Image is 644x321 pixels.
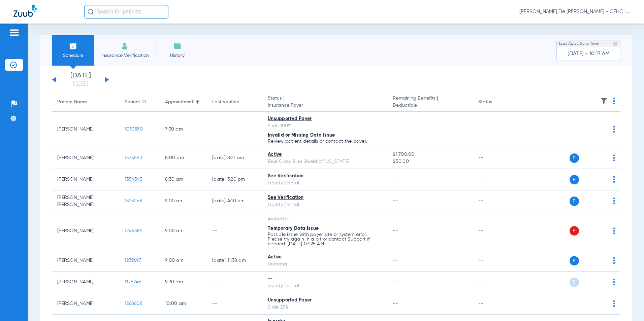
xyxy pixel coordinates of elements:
p: Review patient details or contact the payer. [268,139,382,144]
p: Possible issue with payer site or system error. Please try again in a bit or contact Support if n... [268,232,382,246]
span: 1375553 [125,155,142,160]
td: -- [207,112,262,147]
td: -- [473,147,518,169]
span: -- [393,301,398,306]
div: Slide 100% [268,122,382,130]
img: last sync help info [613,41,618,46]
img: group-dot-blue.svg [613,126,615,133]
img: x.svg [598,176,605,183]
td: -- [473,272,518,293]
span: P [570,197,579,206]
img: x.svg [598,300,605,307]
td: [PERSON_NAME] [PERSON_NAME] [52,190,119,212]
div: Active [268,254,382,261]
img: Zuub Logo [13,5,37,17]
td: [PERSON_NAME] [52,272,119,293]
span: [DATE] - 10:17 AM [568,50,610,57]
span: -- [393,258,398,263]
div: Patient ID [125,99,146,106]
span: P [570,278,579,287]
span: P [570,256,579,265]
span: $50.00 [393,158,467,165]
div: Liberty Dental [268,201,382,208]
img: x.svg [598,257,605,264]
img: Manual Insurance Verification [121,42,129,50]
input: Search for patients [84,5,168,19]
div: Last Verified [212,99,239,106]
img: filter.svg [601,98,607,104]
td: [DATE] 8:21 AM [207,147,262,169]
td: -- [207,212,262,250]
td: -- [473,212,518,250]
span: Deductible [393,102,467,109]
div: See Verification [268,194,382,201]
img: hamburger-icon [9,29,20,37]
div: Humana [268,261,382,268]
td: [PERSON_NAME] [52,147,119,169]
div: Patient Name [57,99,87,106]
td: 7:30 AM [160,112,207,147]
img: group-dot-blue.svg [613,279,615,285]
img: History [173,42,182,50]
img: group-dot-blue.svg [613,198,615,204]
td: [PERSON_NAME] [52,293,119,315]
td: 8:30 AM [160,169,207,190]
span: 1245389 [125,228,142,233]
span: History [161,52,193,59]
td: -- [207,293,262,315]
td: -- [207,272,262,293]
span: P [570,153,579,163]
a: [DATE] [60,80,101,87]
td: [PERSON_NAME] [52,169,119,190]
td: [DATE] 11:38 AM [207,250,262,272]
div: See Verification [268,173,382,180]
span: 1239697 [125,258,141,263]
img: group-dot-blue.svg [613,176,615,183]
img: x.svg [598,154,605,161]
span: Insurance Payer [268,102,382,109]
img: group-dot-blue.svg [613,227,615,234]
td: [PERSON_NAME] [52,112,119,147]
td: 8:00 AM [160,147,207,169]
div: Liberty Dental [268,282,382,289]
img: x.svg [598,279,605,285]
div: Active [268,151,382,158]
td: 9:00 AM [160,212,207,250]
th: Remaining Benefits | [387,93,473,112]
img: x.svg [598,227,605,234]
span: Schedule [57,52,89,59]
div: Patient ID [125,99,154,106]
li: [DATE] [60,72,101,87]
td: -- [473,169,518,190]
span: [PERSON_NAME] De [PERSON_NAME] - CFHC Lake Wales Dental [519,8,631,15]
span: Insurance Verification [99,52,151,59]
td: [PERSON_NAME] [52,212,119,250]
span: -- [393,280,398,284]
div: -- [268,275,382,282]
span: Temporary Data Issue [268,226,319,231]
span: -- [393,127,398,132]
td: [DATE] 4:10 AM [207,190,262,212]
span: -- [393,199,398,203]
iframe: Chat Widget [610,289,644,321]
td: 9:00 AM [160,190,207,212]
div: Patient Name [57,99,114,106]
div: Ambetter [268,216,382,223]
span: -- [393,177,398,182]
span: 1354345 [125,177,142,182]
span: Invalid or Missing Data Issue [268,133,335,138]
td: -- [473,250,518,272]
span: 1010380 [125,127,143,132]
td: [DATE] 3:20 PM [207,169,262,190]
td: -- [473,293,518,315]
span: $1,700.00 [393,151,467,158]
td: [PERSON_NAME] [52,250,119,272]
div: Last Verified [212,99,257,106]
div: Appointment [165,99,193,106]
span: -- [393,228,398,233]
div: Unsupported Payer [268,115,382,122]
img: x.svg [598,126,605,133]
img: group-dot-blue.svg [613,98,615,104]
span: 1268608 [125,301,142,306]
